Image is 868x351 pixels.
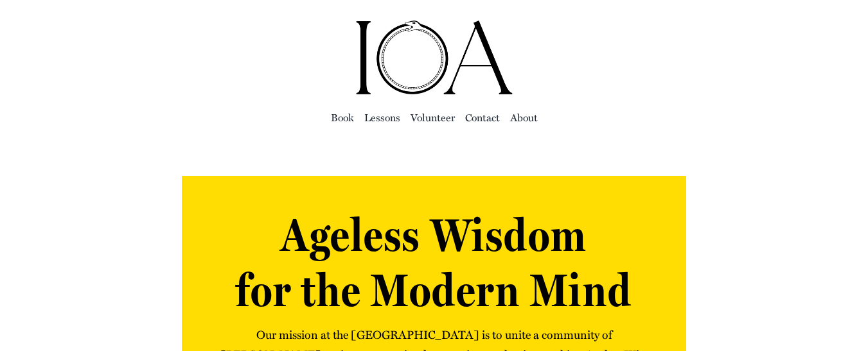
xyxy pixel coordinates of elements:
nav: Main [48,96,819,137]
a: About [510,108,538,126]
img: Institute of Awakening [354,19,515,96]
a: Lessons [364,108,400,126]
h1: Ageless Wisdom for the Modern Mind [214,207,653,318]
a: Book [331,108,354,126]
a: Vol­un­teer [411,108,455,126]
a: Con­tact [465,108,500,126]
a: ioa-logo [354,17,515,33]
